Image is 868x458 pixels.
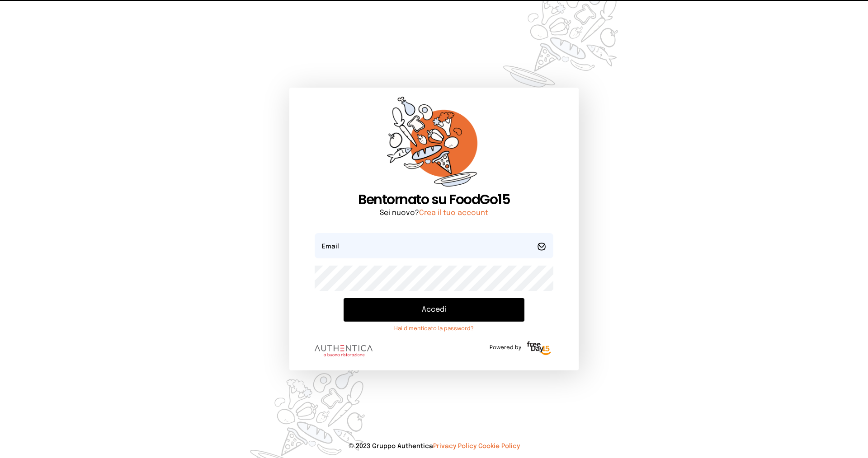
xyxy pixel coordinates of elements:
[490,344,521,351] span: Powered by
[344,298,524,322] button: Accedi
[387,97,481,192] img: sticker-orange.65babaf.png
[525,340,553,358] img: logo-freeday.3e08031.png
[478,443,520,449] a: Cookie Policy
[315,192,553,208] h1: Bentornato su FoodGo15
[315,345,373,357] img: logo.8f33a47.png
[344,325,524,332] a: Hai dimenticato la password?
[419,209,488,217] a: Crea il tuo account
[433,443,476,449] a: Privacy Policy
[315,208,553,219] p: Sei nuovo?
[14,442,854,451] p: © 2023 Gruppo Authentica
